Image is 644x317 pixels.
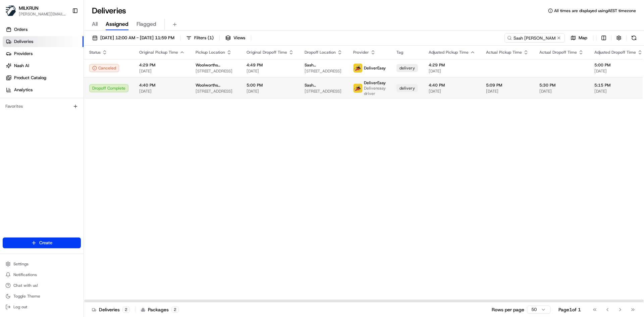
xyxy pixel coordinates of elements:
[19,5,39,11] button: MILKRUN
[429,83,475,88] span: 4:40 PM
[194,35,214,41] span: Filters
[396,50,403,55] span: Tag
[3,101,81,112] div: Favorites
[14,63,29,69] span: Nash AI
[89,33,177,43] button: [DATE] 12:00 AM - [DATE] 11:59 PM
[429,62,475,68] span: 4:29 PM
[364,65,386,71] span: DeliverEasy
[39,240,52,246] span: Create
[364,86,386,96] span: Delivereasy driver
[594,83,643,88] span: 5:15 PM
[233,35,245,41] span: Views
[3,302,81,312] button: Log out
[539,50,577,55] span: Actual Dropoff Time
[558,306,581,313] div: Page 1 of 1
[3,36,84,47] a: Deliveries
[3,259,81,269] button: Settings
[139,83,185,88] span: 4:40 PM
[222,33,248,43] button: Views
[14,39,33,45] span: Deliveries
[89,64,119,72] button: Canceled
[305,68,342,74] span: [STREET_ADDRESS]
[14,27,28,33] span: Orders
[594,62,643,68] span: 5:00 PM
[594,50,636,55] span: Adjusted Dropoff Time
[247,83,294,88] span: 5:00 PM
[247,50,287,55] span: Original Dropoff Time
[305,83,342,88] span: Sash [PERSON_NAME]
[5,5,16,16] img: MILKRUN
[19,11,67,17] button: [PERSON_NAME][EMAIL_ADDRESS][DOMAIN_NAME]
[429,50,469,55] span: Adjusted Pickup Time
[429,68,475,74] span: [DATE]
[3,85,84,95] a: Analytics
[139,62,185,68] span: 4:29 PM
[196,62,236,68] span: Woolworths Supermarket [GEOGRAPHIC_DATA] - [GEOGRAPHIC_DATA]
[92,5,126,16] h1: Deliveries
[89,50,101,55] span: Status
[3,72,84,83] a: Product Catalog
[429,89,475,94] span: [DATE]
[14,51,33,57] span: Providers
[486,83,529,88] span: 5:09 PM
[92,20,98,28] span: All
[3,292,81,301] button: Toggle Theme
[539,89,584,94] span: [DATE]
[594,68,643,74] span: [DATE]
[486,50,522,55] span: Actual Pickup Time
[3,270,81,279] button: Notifications
[247,68,294,74] span: [DATE]
[183,33,217,43] button: Filters(1)
[13,294,40,299] span: Toggle Theme
[247,62,294,68] span: 4:49 PM
[3,48,84,59] a: Providers
[13,283,38,288] span: Chat with us!
[3,24,84,35] a: Orders
[353,50,369,55] span: Provider
[13,272,37,277] span: Notifications
[354,84,362,93] img: delivereasy_logo.png
[629,33,639,43] button: Refresh
[486,89,529,94] span: [DATE]
[3,60,84,71] a: Nash AI
[504,33,565,43] input: Type to search
[3,237,81,248] button: Create
[208,35,214,41] span: ( 1 )
[3,281,81,290] button: Chat with us!
[196,89,236,94] span: [STREET_ADDRESS]
[196,50,225,55] span: Pickup Location
[92,306,130,313] div: Deliveries
[247,89,294,94] span: [DATE]
[554,8,636,13] span: All times are displayed using AEST timezone
[579,35,587,41] span: Map
[492,306,524,313] p: Rows per page
[399,65,415,71] span: delivery
[364,80,386,86] span: DeliverEasy
[141,306,179,313] div: Packages
[14,75,46,81] span: Product Catalog
[100,35,174,41] span: [DATE] 12:00 AM - [DATE] 11:59 PM
[305,89,342,94] span: [STREET_ADDRESS]
[106,20,128,28] span: Assigned
[594,89,643,94] span: [DATE]
[305,50,336,55] span: Dropoff Location
[14,87,33,93] span: Analytics
[139,68,185,74] span: [DATE]
[139,50,178,55] span: Original Pickup Time
[171,307,179,313] div: 2
[122,307,130,313] div: 2
[354,64,362,72] img: delivereasy_logo.png
[196,68,236,74] span: [STREET_ADDRESS]
[399,86,415,91] span: delivery
[196,83,236,88] span: Woolworths Supermarket [GEOGRAPHIC_DATA] - [GEOGRAPHIC_DATA]
[139,89,185,94] span: [DATE]
[137,20,156,28] span: Flagged
[3,3,69,19] button: MILKRUNMILKRUN[PERSON_NAME][EMAIL_ADDRESS][DOMAIN_NAME]
[539,83,584,88] span: 5:30 PM
[13,304,27,310] span: Log out
[305,62,342,68] span: Sash [PERSON_NAME]
[13,261,29,267] span: Settings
